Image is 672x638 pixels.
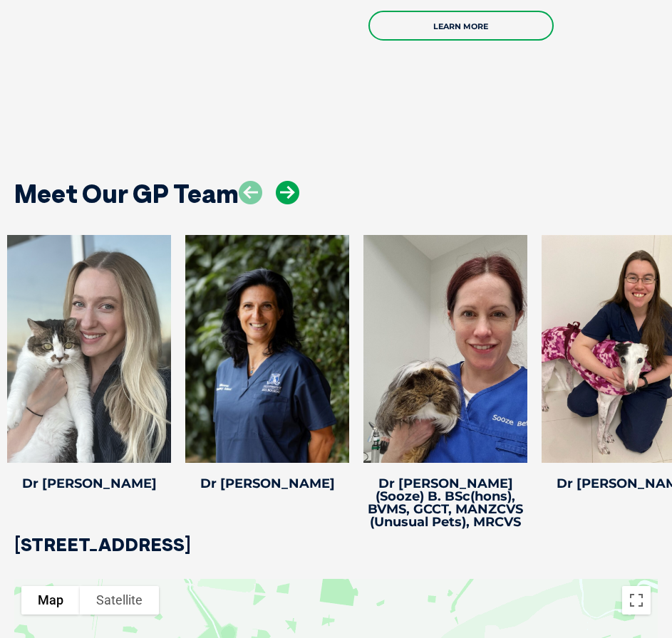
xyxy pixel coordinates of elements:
[80,586,159,615] button: Show satellite imagery
[14,181,239,206] h2: Meet Our GP Team
[368,11,554,41] a: Learn more
[363,477,527,528] h4: Dr [PERSON_NAME] (Sooze) B. BSc(hons), BVMS, GCCT, MANZCVS (Unusual Pets), MRCVS
[7,477,171,490] h4: Dr [PERSON_NAME]
[185,477,349,490] h4: Dr [PERSON_NAME]
[622,586,651,615] button: Toggle fullscreen view
[21,586,80,615] button: Show street map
